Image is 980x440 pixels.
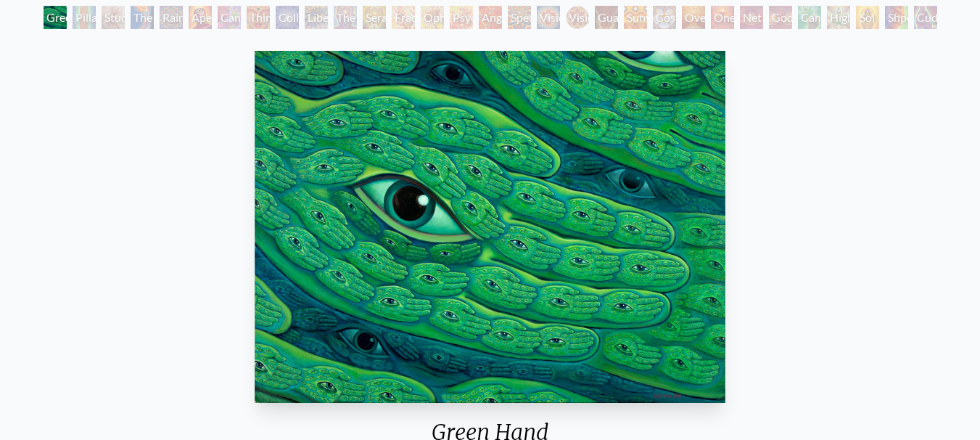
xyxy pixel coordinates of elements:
div: Third Eye Tears of Joy [247,6,270,29]
div: Guardian of Infinite Vision [595,6,618,29]
div: Godself [769,6,792,29]
div: Higher Vision [827,6,850,29]
div: Cosmic Elf [653,6,676,29]
div: Green Hand [44,6,67,29]
div: The Seer [334,6,357,29]
div: Study for the Great Turn [102,6,125,29]
div: The Torch [131,6,154,29]
div: Cannabis Sutra [218,6,241,29]
div: Vision [PERSON_NAME] [566,6,589,29]
div: Angel Skin [479,6,502,29]
div: Spectral Lotus [508,6,531,29]
div: Aperture [189,6,212,29]
img: Green-Hand-2023-Alex-Grey-watermarked.jpg [255,51,725,403]
div: Fractal Eyes [392,6,415,29]
div: Cuddle [914,6,937,29]
div: Pillar of Awareness [73,6,96,29]
div: Ophanic Eyelash [421,6,444,29]
div: Liberation Through Seeing [305,6,328,29]
div: Collective Vision [276,6,299,29]
div: Rainbow Eye Ripple [160,6,183,29]
div: Vision Crystal [537,6,560,29]
div: Seraphic Transport Docking on the Third Eye [363,6,386,29]
div: Cannafist [798,6,821,29]
div: Net of Being [740,6,763,29]
div: Oversoul [682,6,705,29]
div: Psychomicrograph of a Fractal Paisley Cherub Feather Tip [450,6,473,29]
div: One [711,6,734,29]
div: Shpongled [885,6,908,29]
div: Sol Invictus [856,6,879,29]
div: Sunyata [624,6,647,29]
